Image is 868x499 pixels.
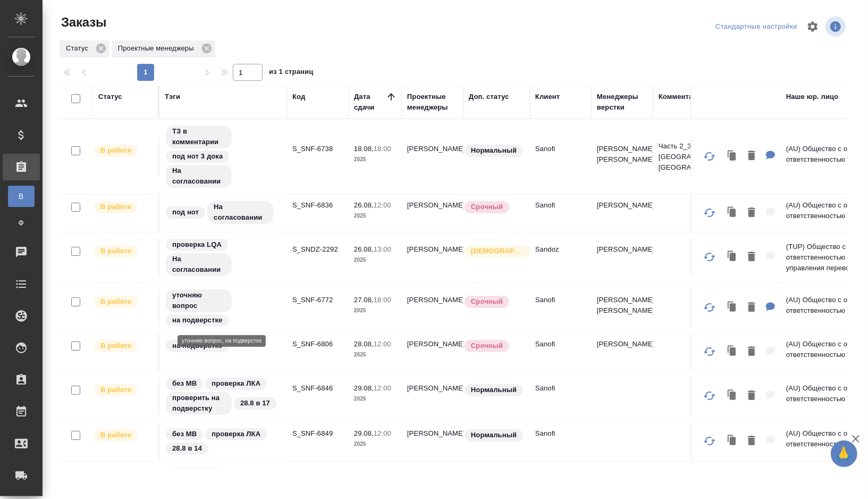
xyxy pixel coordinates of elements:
[93,244,153,259] div: Выставляет ПМ после принятия заказа от КМа
[100,340,131,351] p: В работе
[172,378,197,389] p: без МВ
[66,43,92,54] p: Статус
[354,145,374,153] p: 18.08,
[374,340,391,348] p: 12:00
[374,429,391,437] p: 12:00
[8,186,35,207] a: В
[100,246,131,256] p: В работе
[172,429,197,439] p: без МВ
[597,244,648,255] p: [PERSON_NAME]
[743,145,761,167] button: Удалить
[535,200,586,211] p: Sanofi
[471,145,517,156] p: Нормальный
[597,295,648,316] p: [PERSON_NAME], [PERSON_NAME]
[535,428,586,439] p: Sanofi
[165,124,282,189] div: ТЗ в комментарии, под нот 3 дока, На согласовании
[835,443,853,465] span: 🙏
[407,92,458,113] div: Проектные менеджеры
[831,440,857,467] button: 🙏
[659,141,776,173] p: Часть 2_Заказ Swift, [GEOGRAPHIC_DATA], [GEOGRAPHIC_DATA]
[354,245,374,253] p: 26.08,
[535,144,586,154] p: Sanofi
[722,297,743,319] button: Клонировать
[354,211,397,221] p: 2025
[722,385,743,407] button: Клонировать
[354,394,397,404] p: 2025
[402,138,464,176] td: [PERSON_NAME]
[354,429,374,437] p: 29.08,
[100,202,131,212] p: В работе
[697,295,722,320] button: Обновить
[786,92,839,102] div: Наше юр. лицо
[597,339,648,350] p: [PERSON_NAME]
[402,378,464,415] td: [PERSON_NAME]
[471,246,524,256] p: [DEMOGRAPHIC_DATA]
[112,40,215,57] div: Проектные менеджеры
[659,92,733,102] div: Комментарии для КМ
[535,92,560,102] div: Клиент
[93,339,153,353] div: Выставляет ПМ после принятия заказа от КМа
[535,295,586,305] p: Sanofi
[269,65,314,81] span: из 1 страниц
[93,144,153,158] div: Выставляет ПМ после принятия заказа от КМа
[722,246,743,268] button: Клонировать
[100,296,131,307] p: В работе
[464,295,525,309] div: Выставляется автоматически, если на указанный объем услуг необходимо больше времени в стандартном...
[597,92,648,113] div: Менеджеры верстки
[800,14,825,39] span: Настроить таблицу
[464,200,525,214] div: Выставляется автоматически, если на указанный объем услуг необходимо больше времени в стандартном...
[212,378,260,389] p: проверка ЛКА
[354,201,374,209] p: 26.08,
[172,207,199,218] p: под нот
[471,202,503,212] p: Срочный
[464,339,525,353] div: Выставляется автоматически, если на указанный объем услуг необходимо больше времени в стандартном...
[212,429,260,439] p: проверка ЛКА
[354,255,397,265] p: 2025
[825,16,848,37] span: Посмотреть информацию
[172,290,225,311] p: уточняю вопрос
[722,202,743,224] button: Клонировать
[697,339,722,364] button: Обновить
[402,289,464,327] td: [PERSON_NAME]
[172,126,225,147] p: ТЗ в комментарии
[354,92,386,113] div: Дата сдачи
[172,151,223,162] p: под нот 3 дока
[172,340,222,351] p: на подверстке
[8,212,35,234] a: Ф
[292,92,305,102] div: Код
[93,428,153,443] div: Выставляет ПМ после принятия заказа от КМа
[172,165,225,187] p: На согласовании
[165,238,282,277] div: проверка LQA, На согласовании
[464,383,525,397] div: Статус по умолчанию для стандартных заказов
[165,427,282,456] div: без МВ, проверка ЛКА, 28.8 в 14
[374,201,391,209] p: 12:00
[743,430,761,452] button: Удалить
[374,245,391,253] p: 13:00
[535,339,586,350] p: Sanofi
[722,430,743,452] button: Клонировать
[402,195,464,232] td: [PERSON_NAME]
[354,350,397,360] p: 2025
[743,341,761,363] button: Удалить
[93,383,153,397] div: Выставляет ПМ после принятия заказа от КМа
[100,145,131,156] p: В работе
[292,144,343,154] p: S_SNF-6738
[471,296,503,307] p: Срочный
[172,254,225,275] p: На согласовании
[374,384,391,392] p: 12:00
[165,377,282,416] div: без МВ, проверка ЛКА, проверить на подверстку, 28.8 в 17
[464,428,525,443] div: Статус по умолчанию для стандартных заказов
[464,144,525,158] div: Статус по умолчанию для стандартных заказов
[172,315,222,326] p: на подверстке
[58,14,106,31] span: Заказы
[713,19,800,35] div: split button
[469,92,509,102] div: Доп. статус
[743,385,761,407] button: Удалить
[535,383,586,394] p: Sanofi
[172,239,222,250] p: проверка LQA
[535,244,586,255] p: Sandoz
[292,383,343,394] p: S_SNF-6846
[98,92,122,102] div: Статус
[722,341,743,363] button: Клонировать
[374,296,391,304] p: 18:00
